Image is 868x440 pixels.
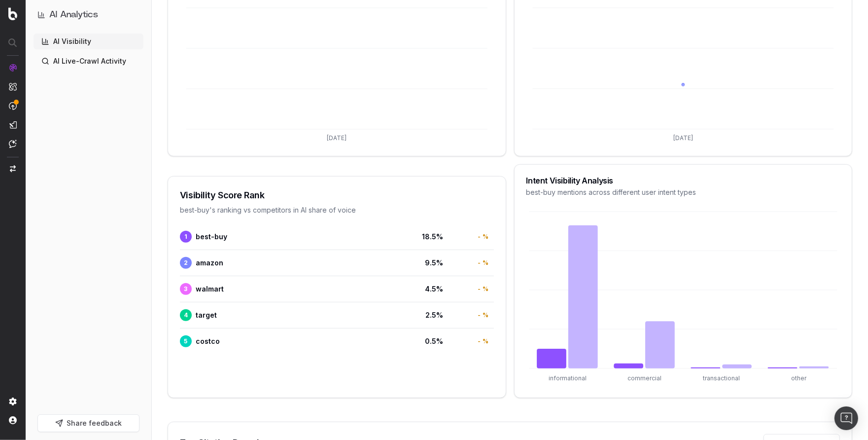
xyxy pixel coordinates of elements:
img: Intelligence [9,82,17,91]
tspan: transactional [702,375,740,382]
img: Analytics [9,64,17,72]
img: Setting [9,398,17,405]
div: - [471,284,494,294]
div: best-buy 's ranking vs competitors in AI share of voice [180,205,494,215]
span: walmart [196,284,224,294]
span: 18.5 % [404,232,444,242]
tspan: [DATE] [673,135,693,142]
span: 4.5 % [404,284,444,294]
span: 9.5 % [404,258,444,268]
span: costco [196,336,220,346]
tspan: [DATE] [327,135,347,142]
span: amazon [196,258,223,268]
h1: AI Analytics [49,8,98,22]
img: Botify logo [8,7,17,20]
span: 2.5 % [404,310,444,320]
button: AI Analytics [37,8,139,22]
div: - [471,310,494,320]
span: % [483,337,489,345]
span: 4 [180,309,192,321]
span: % [483,285,489,293]
tspan: informational [549,375,587,382]
span: 0.5 % [404,336,444,346]
div: Visibility Score Rank [180,188,494,202]
span: % [483,233,489,241]
a: AI Visibility [34,34,143,49]
span: 1 [180,231,192,243]
span: best-buy [196,232,227,242]
span: % [483,311,489,319]
div: - [471,232,494,242]
tspan: other [791,375,807,382]
span: 2 [180,257,192,269]
div: - [471,336,494,346]
img: My account [9,416,17,424]
button: Share feedback [37,414,139,432]
span: % [483,259,489,267]
div: Open Intercom Messenger [834,406,858,430]
div: Intent Visibility Analysis [526,177,840,184]
div: best-buy mentions across different user intent types [526,187,840,197]
span: 3 [180,283,192,295]
span: target [196,310,217,320]
img: Assist [9,140,17,148]
img: Switch project [10,165,16,172]
div: - [471,258,494,268]
img: Activation [9,102,17,110]
tspan: commercial [627,375,661,382]
a: AI Live-Crawl Activity [34,53,143,69]
span: 5 [180,335,192,347]
img: Studio [9,121,17,129]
